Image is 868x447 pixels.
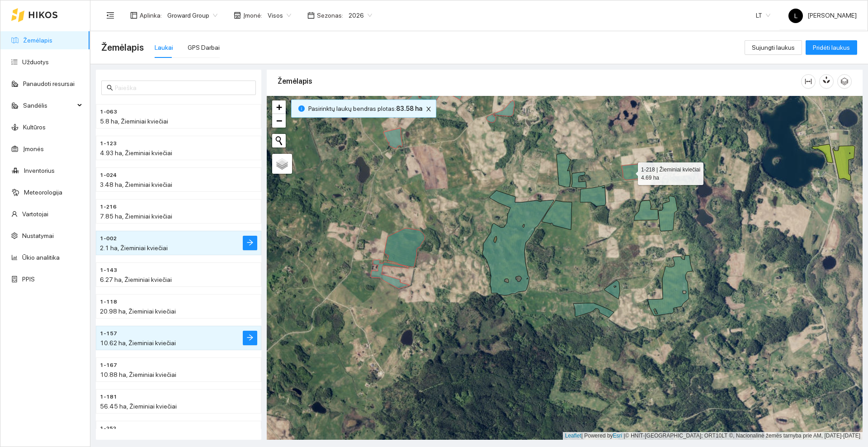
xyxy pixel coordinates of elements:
[130,12,137,19] span: layout
[100,266,117,275] span: 1-143
[806,44,857,51] a: Pridėti laukus
[234,12,241,19] span: shop
[23,145,44,152] a: Įmonės
[100,118,168,125] span: 5.8 ha, Žieminiai kviečiai
[140,10,162,20] span: Aplinka :
[167,9,217,22] span: Groward Group
[100,276,172,283] span: 6.27 ha, Žieminiai kviečiai
[276,115,282,126] span: −
[100,298,117,306] span: 1-118
[100,181,172,188] span: 3.48 ha, Žieminiai kviečiai
[100,234,117,243] span: 1-002
[298,105,305,112] span: info-circle
[794,9,797,23] span: L
[802,78,815,85] span: column-width
[22,276,35,283] a: PPIS
[307,12,315,19] span: calendar
[22,58,49,66] a: Užduotys
[272,114,286,128] a: Zoom out
[272,154,292,174] a: Layers
[396,105,422,112] b: 83.58 ha
[268,9,291,22] span: Visos
[246,239,254,247] span: arrow-right
[278,68,801,94] div: Žemėlapis
[100,108,117,116] span: 1-063
[349,9,372,22] span: 2026
[813,43,850,52] span: Pridėti laukus
[276,101,282,113] span: +
[246,334,254,342] span: arrow-right
[100,308,176,315] span: 20.98 ha, Žieminiai kviečiai
[100,139,117,148] span: 1-123
[100,329,117,338] span: 1-157
[756,9,770,22] span: LT
[106,11,114,19] span: menu-fold
[100,424,116,433] span: 1-252
[107,85,113,91] span: search
[22,210,48,218] a: Vartotojai
[272,100,286,114] a: Zoom in
[23,96,75,114] span: Sandėlis
[563,432,863,440] div: | Powered by © HNIT-[GEOGRAPHIC_DATA]; ORT10LT ©, Nacionalinė žemės tarnyba prie AM, [DATE]-[DATE]
[752,43,795,52] span: Sujungti laukus
[613,433,623,439] a: Esri
[243,331,257,345] button: arrow-right
[100,403,177,410] span: 56.45 ha, Žieminiai kviečiai
[24,167,55,174] a: Inventorius
[188,43,220,52] div: GPS Darbai
[100,244,168,252] span: 2.1 ha, Žieminiai kviečiai
[100,213,172,220] span: 7.85 ha, Žieminiai kviečiai
[423,104,434,114] button: close
[745,40,802,55] button: Sujungti laukus
[317,10,343,20] span: Sezonas :
[22,254,60,261] a: Ūkio analitika
[100,149,172,157] span: 4.93 ha, Žieminiai kviečiai
[23,80,75,87] a: Panaudoti resursai
[101,6,119,24] button: menu-fold
[22,232,54,239] a: Nustatymai
[100,361,117,370] span: 1-167
[308,104,422,114] span: Pasirinktų laukų bendras plotas :
[806,40,857,55] button: Pridėti laukus
[100,203,117,211] span: 1-216
[272,134,286,147] button: Initiate a new search
[100,339,176,347] span: 10.62 ha, Žieminiai kviečiai
[24,189,62,196] a: Meteorologija
[101,40,144,55] span: Žemėlapis
[243,236,257,250] button: arrow-right
[243,10,262,20] span: Įmonė :
[23,37,52,44] a: Žemėlapis
[565,433,581,439] a: Leaflet
[788,12,857,19] span: [PERSON_NAME]
[745,44,802,51] a: Sujungti laukus
[115,83,250,93] input: Paieška
[100,371,176,378] span: 10.88 ha, Žieminiai kviečiai
[801,74,816,89] button: column-width
[624,433,625,439] span: |
[23,124,46,131] a: Kultūros
[155,43,173,52] div: Laukai
[424,106,434,112] span: close
[100,171,117,180] span: 1-024
[100,393,117,401] span: 1-181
